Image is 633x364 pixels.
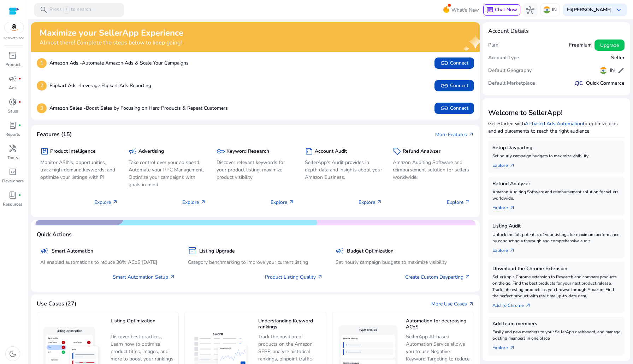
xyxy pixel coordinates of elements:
[217,159,294,181] p: Discover relevant keywords for your product listing, maximize product visibility
[49,60,82,66] b: Amazon Ads -
[617,67,625,74] span: edit
[440,104,468,113] span: Connect
[40,147,49,156] span: package
[468,301,474,307] span: arrow_outward
[336,247,344,255] span: campaign
[509,248,515,253] span: arrow_outward
[492,159,521,169] a: Explorearrow_outward
[509,205,515,211] span: arrow_outward
[305,147,313,156] span: summarize
[572,6,612,13] b: [PERSON_NAME]
[488,42,498,48] h5: Plan
[8,98,17,106] span: donut_small
[63,6,70,14] span: /
[488,55,519,61] h5: Account Type
[492,201,521,211] a: Explorearrow_outward
[492,321,620,327] h5: Add team members
[440,59,449,67] span: link
[552,4,557,16] p: IN
[611,55,625,61] h5: Seller
[7,154,18,161] p: Tools
[2,178,24,184] p: Developers
[258,318,323,330] h5: Understanding Keyword rankings
[543,6,550,13] img: in.svg
[483,4,520,16] button: chatChat Now
[37,81,47,91] p: 2
[199,248,235,254] h5: Listing Upgrade
[8,121,17,129] span: lab_profile
[37,103,47,113] p: 3
[509,345,515,351] span: arrow_outward
[49,82,80,89] b: Flipkart Ads -
[468,132,474,137] span: arrow_outward
[37,301,76,307] h4: Use Cases (27)
[18,77,21,80] span: fiber_manual_record
[465,274,471,280] span: arrow_outward
[40,40,183,46] h4: Almost there! Complete the steps below to keep going!
[347,248,394,254] h5: Budget Optimization
[188,259,323,266] p: Category benchmarking to improve your current listing
[170,274,175,280] span: arrow_outward
[495,6,517,13] span: Chat Now
[49,6,91,14] p: Press to search
[492,223,620,229] h5: Listing Audit
[40,247,49,255] span: campaign
[129,147,137,156] span: campaign
[492,329,620,341] p: Easily add new members to your SellerApp dashboard, and manage existing members in one place
[525,303,531,308] span: arrow_outward
[49,105,86,111] b: Amazon Sales -
[111,333,175,363] p: Discover best practices, Learn how to optimize product titles, images, and more to boost your ran...
[5,22,24,33] img: amazon.svg
[8,350,17,358] span: dark_mode
[567,7,612,12] p: Hi
[49,82,151,89] p: Leverage Flipkart Ads Reporting
[492,189,620,201] p: Amazon Auditing Software and reimbursement solution for sellers worldwide.
[509,163,515,168] span: arrow_outward
[405,273,471,281] a: Create Custom Dayparting
[8,74,17,83] span: campaign
[289,199,294,205] span: arrow_outward
[440,81,449,90] span: link
[575,81,583,86] img: QC-logo.svg
[440,59,468,67] span: Connect
[271,199,294,206] p: Explore
[94,199,118,206] p: Explore
[112,199,118,205] span: arrow_outward
[431,300,474,308] a: More Use Casesarrow_outward
[18,194,21,196] span: fiber_manual_record
[492,145,620,151] h5: Setup Dayparting
[465,199,471,205] span: arrow_outward
[4,36,24,41] p: Marketplace
[138,148,164,154] h5: Advertising
[5,131,20,138] p: Reports
[434,103,474,114] button: linkConnect
[3,201,23,207] p: Resources
[488,28,529,35] h4: Account Details
[18,101,21,103] span: fiber_manual_record
[492,341,521,351] a: Explorearrow_outward
[377,199,382,205] span: arrow_outward
[488,68,532,74] h5: Default Geography
[440,81,468,90] span: Connect
[265,273,323,281] a: Product Listing Quality
[8,191,17,199] span: book_4
[226,148,269,154] h5: Keyword Research
[451,4,479,16] span: What's New
[129,159,206,188] p: Take control over your ad spend, Automate your PPC Management, Optimize your campaigns with goals...
[37,58,47,68] p: 1
[403,148,440,154] h5: Refund Analyzer
[8,51,17,60] span: inventory_2
[610,68,615,74] h5: IN
[305,159,383,181] p: SellerApp's Audit provides in depth data and insights about your Amazon Business.
[434,80,474,91] button: linkConnect
[200,199,206,205] span: arrow_outward
[615,6,623,14] span: keyboard_arrow_down
[492,266,620,272] h5: Download the Chrome Extension
[393,159,471,181] p: Amazon Auditing Software and reimbursement solution for sellers worldwide.
[492,244,521,254] a: Explorearrow_outward
[586,80,625,86] h5: Quick Commerce
[317,274,323,280] span: arrow_outward
[37,131,72,138] h4: Features (15)
[488,80,535,86] h5: Default Marketplace
[8,108,18,114] p: Sales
